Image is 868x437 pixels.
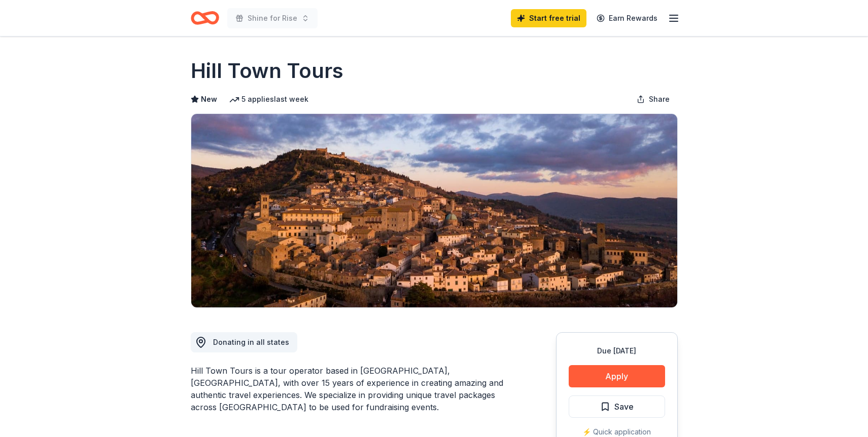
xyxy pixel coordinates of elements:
a: Start free trial [511,9,586,27]
div: Hill Town Tours is a tour operator based in [GEOGRAPHIC_DATA], [GEOGRAPHIC_DATA], with over 15 ye... [191,365,507,413]
h1: Hill Town Tours [191,57,343,85]
button: Share [629,89,678,109]
div: 5 applies last week [229,93,308,105]
span: Shine for Rise [248,12,297,24]
button: Save [569,395,665,418]
div: Due [DATE] [569,345,665,357]
button: Apply [569,365,665,387]
span: New [201,93,217,105]
button: Shine for Rise [227,8,318,28]
a: Earn Rewards [591,9,664,27]
span: Save [614,400,634,413]
span: Donating in all states [213,338,289,346]
span: Share [649,93,670,105]
img: Image for Hill Town Tours [191,114,677,307]
a: Home [191,6,219,30]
